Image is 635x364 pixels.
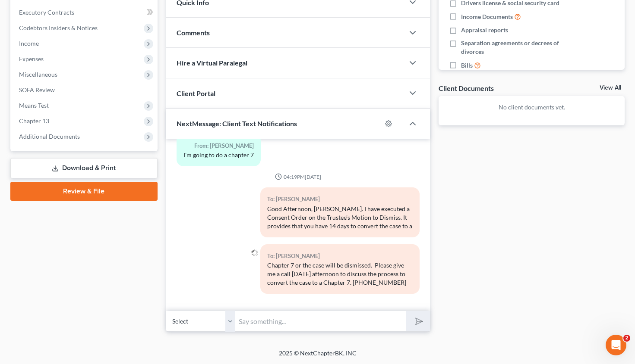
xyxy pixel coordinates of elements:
[461,12,513,21] span: Income Documents
[177,173,420,180] div: 04:19PM[DATE]
[177,28,210,37] span: Comments
[19,40,39,47] span: Income
[461,61,473,70] span: Bills
[600,85,621,91] a: View All
[19,133,80,140] span: Additional Documents
[19,24,98,31] span: Codebtors Insiders & Notices
[267,205,413,230] div: Good Afternoon, [PERSON_NAME]. I have executed a Consent Order on the Trustee's Motion to Dismiss...
[461,26,508,34] span: Appraisal reports
[10,182,158,201] a: Review & File
[439,84,494,93] div: Client Documents
[267,261,413,287] div: Chapter 7 or the case will be dismissed. Please give me a call [DATE] afternoon to discuss the pr...
[10,158,158,178] a: Download & Print
[606,335,626,355] iframe: Intercom live chat
[19,9,74,16] span: Executory Contracts
[445,103,618,112] p: No client documents yet.
[19,86,55,93] span: SOFA Review
[183,141,254,151] div: From: [PERSON_NAME]
[183,151,254,159] div: I'm going to do a chapter 7
[19,102,49,109] span: Means Test
[19,117,49,124] span: Chapter 13
[267,194,413,204] div: To: [PERSON_NAME]
[177,59,247,67] span: Hire a Virtual Paralegal
[235,311,406,332] input: Say something...
[177,119,297,128] span: NextMessage: Client Text Notifications
[267,251,413,261] div: To: [PERSON_NAME]
[177,89,215,97] span: Client Portal
[12,82,158,98] a: SOFA Review
[623,335,630,342] span: 2
[19,71,57,78] span: Miscellaneous
[19,55,44,62] span: Expenses
[12,5,158,20] a: Executory Contracts
[461,39,571,56] span: Separation agreements or decrees of divorces
[251,249,258,256] img: loading-94b0b3e1ba8af40f4fa279cbd2939eec65efbab3f2d82603d4e2456fc2c12017.gif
